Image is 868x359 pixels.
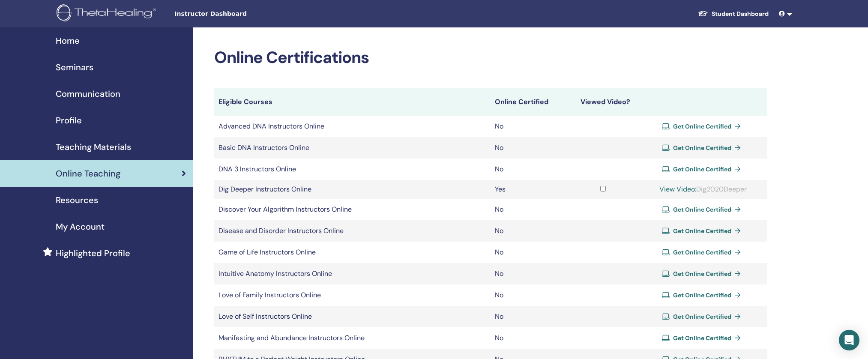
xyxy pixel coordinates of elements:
[214,327,491,349] td: Manifesting and Abundance Instructors Online
[56,167,120,180] span: Online Teaching
[491,242,567,263] td: No
[214,306,491,327] td: Love of Self Instructors Online
[662,246,744,259] a: Get Online Certified
[673,123,731,130] span: Get Online Certified
[56,141,131,153] span: Teaching Materials
[56,87,120,100] span: Communication
[673,334,731,342] span: Get Online Certified
[491,306,567,327] td: No
[491,263,567,284] td: No
[662,120,744,133] a: Get Online Certified
[56,61,93,74] span: Seminars
[839,330,859,350] div: Open Intercom Messenger
[57,4,159,24] img: logo.png
[662,203,744,216] a: Get Online Certified
[491,199,567,220] td: No
[56,34,80,47] span: Home
[662,224,744,237] a: Get Online Certified
[567,88,639,116] th: Viewed Video?
[662,310,744,323] a: Get Online Certified
[491,180,567,199] td: Yes
[673,144,731,152] span: Get Online Certified
[174,9,303,18] span: Instructor Dashboard
[214,242,491,263] td: Game of Life Instructors Online
[698,10,708,17] img: graduation-cap-white.svg
[214,263,491,284] td: Intuitive Anatomy Instructors Online
[662,289,744,302] a: Get Online Certified
[214,159,491,180] td: DNA 3 Instructors Online
[214,220,491,242] td: Disease and Disorder Instructors Online
[56,220,105,233] span: My Account
[56,114,82,127] span: Profile
[673,227,731,235] span: Get Online Certified
[214,180,491,199] td: Dig Deeper Instructors Online
[662,163,744,176] a: Get Online Certified
[56,247,130,260] span: Highlighted Profile
[214,284,491,306] td: Love of Family Instructors Online
[673,165,731,173] span: Get Online Certified
[659,185,696,194] a: View Video:
[491,137,567,159] td: No
[214,137,491,159] td: Basic DNA Instructors Online
[673,206,731,213] span: Get Online Certified
[673,291,731,299] span: Get Online Certified
[673,313,731,320] span: Get Online Certified
[214,88,491,116] th: Eligible Courses
[56,194,98,206] span: Resources
[662,141,744,154] a: Get Online Certified
[491,284,567,306] td: No
[491,220,567,242] td: No
[644,184,763,194] div: Dig2020Deeper
[491,116,567,137] td: No
[673,270,731,278] span: Get Online Certified
[673,248,731,256] span: Get Online Certified
[491,88,567,116] th: Online Certified
[491,159,567,180] td: No
[662,267,744,280] a: Get Online Certified
[214,199,491,220] td: Discover Your Algorithm Instructors Online
[662,332,744,344] a: Get Online Certified
[214,48,767,68] h2: Online Certifications
[691,6,775,22] a: Student Dashboard
[491,327,567,349] td: No
[214,116,491,137] td: Advanced DNA Instructors Online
